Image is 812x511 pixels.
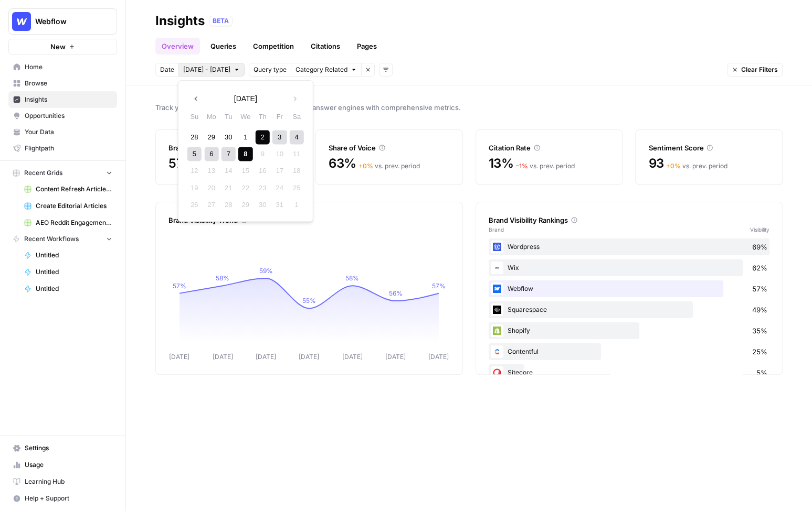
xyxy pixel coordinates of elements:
div: vs. prev. period [666,161,727,171]
tspan: [DATE] [169,353,189,361]
img: a1pu3e9a4sjoov2n4mw66knzy8l8 [491,282,503,295]
div: Mo [204,110,218,124]
div: Th [256,110,270,124]
span: 62% [752,263,767,273]
div: Not available Monday, October 27th, 2025 [204,198,218,212]
a: Untitled [19,247,117,264]
span: [DATE] - [DATE] [183,65,230,74]
span: Track your brand's visibility performance across answer engines with comprehensive metrics. [155,102,783,113]
div: Brand Visibility Trend [168,215,450,225]
div: Choose Friday, October 3rd, 2025 [272,130,287,144]
div: Contentful [489,343,770,360]
span: Untitled [36,267,112,277]
tspan: 56% [388,289,402,297]
span: + 0 % [358,162,373,170]
span: 25% [752,346,767,357]
div: Not available Saturday, October 25th, 2025 [290,181,304,195]
div: Not available Saturday, October 18th, 2025 [290,164,304,178]
span: 63% [329,155,356,172]
span: Query type [254,65,287,74]
span: Brand [489,225,504,234]
span: [DATE] [234,93,257,104]
span: Category Related [296,65,347,74]
tspan: 57% [173,282,186,290]
span: Browse [25,79,112,88]
div: Su [187,110,202,124]
span: Usage [25,460,112,470]
div: Wix [489,259,770,276]
a: Pages [351,38,383,55]
a: Learning Hub [8,473,117,490]
span: + 0 % [666,162,681,170]
div: Choose Monday, September 29th, 2025 [204,130,218,144]
div: We [238,110,252,124]
img: Webflow Logo [12,12,31,31]
span: Your Data [25,127,112,137]
button: [DATE] - [DATE] [178,63,245,77]
div: Not available Wednesday, October 15th, 2025 [238,164,252,178]
div: Not available Saturday, November 1st, 2025 [290,198,304,212]
a: Untitled [19,264,117,280]
span: 35% [752,325,767,336]
span: – 1 % [516,162,528,170]
div: Not available Saturday, October 11th, 2025 [290,147,304,161]
div: Not available Monday, October 13th, 2025 [204,164,218,178]
tspan: 59% [259,267,272,275]
span: Clear Filters [741,65,778,74]
div: Not available Thursday, October 16th, 2025 [256,164,270,178]
span: Insights [25,95,112,104]
div: Choose Tuesday, September 30th, 2025 [222,130,236,144]
a: Create Editorial Articles [19,198,117,214]
a: Citations [304,38,346,55]
div: Tu [222,110,236,124]
a: Queries [204,38,242,55]
div: Sentiment Score [648,143,769,153]
div: Sitecore [489,364,770,381]
div: vs. prev. period [358,161,420,171]
span: Help + Support [25,494,112,503]
tspan: 55% [302,297,316,305]
button: New [8,39,117,55]
div: Choose Saturday, October 4th, 2025 [290,130,304,144]
span: 69% [752,242,767,252]
tspan: [DATE] [213,353,233,361]
div: Not available Thursday, October 9th, 2025 [256,147,270,161]
a: Content Refresh Article (Demo Grid) [19,181,117,198]
a: Competition [247,38,300,55]
a: Home [8,59,117,75]
div: Squarespace [489,301,770,318]
img: onsbemoa9sjln5gpq3z6gl4wfdvr [491,303,503,316]
tspan: 58% [216,274,229,282]
div: Choose Sunday, October 5th, 2025 [187,147,202,161]
div: Not available Tuesday, October 28th, 2025 [222,198,236,212]
a: Usage [8,456,117,473]
span: Opportunities [25,111,112,121]
div: Choose Thursday, October 2nd, 2025 [256,130,270,144]
img: nkwbr8leobsn7sltvelb09papgu0 [491,366,503,379]
div: Not available Friday, October 24th, 2025 [272,181,287,195]
div: month 2025-10 [186,128,305,213]
a: Overview [155,38,200,55]
span: Webflow [35,16,99,27]
tspan: 58% [345,274,359,282]
div: Sa [290,110,304,124]
a: Flightpath [8,140,117,157]
span: Recent Grids [24,168,62,178]
span: Learning Hub [25,477,112,486]
tspan: [DATE] [385,353,406,361]
img: 2ud796hvc3gw7qwjscn75txc5abr [491,345,503,358]
div: Not available Tuesday, October 14th, 2025 [222,164,236,178]
div: Not available Wednesday, October 29th, 2025 [238,198,252,212]
button: Workspace: Webflow [8,8,117,35]
span: Recent Workflows [24,234,79,244]
div: Choose Wednesday, October 8th, 2025 [238,147,252,161]
div: Not available Friday, October 10th, 2025 [272,147,287,161]
a: Your Data [8,124,117,140]
div: Webflow [489,280,770,297]
div: Not available Friday, October 31st, 2025 [272,198,287,212]
span: Content Refresh Article (Demo Grid) [36,184,112,194]
span: Visibility [750,225,769,234]
span: Date [160,65,174,74]
div: Not available Tuesday, October 21st, 2025 [222,181,236,195]
div: Not available Thursday, October 23rd, 2025 [256,181,270,195]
